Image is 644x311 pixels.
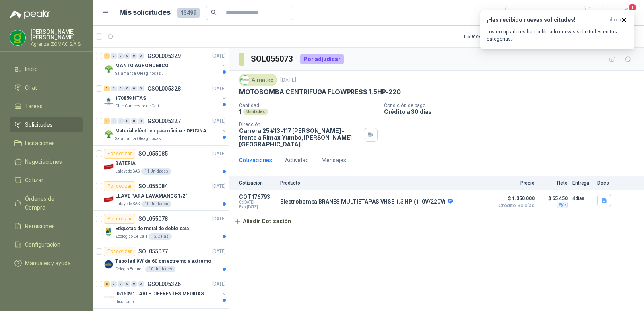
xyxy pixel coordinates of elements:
[111,53,117,59] div: 0
[115,225,189,233] p: Etiquetas de metal de doble cara
[212,280,226,288] p: [DATE]
[10,30,25,45] img: Company Logo
[280,198,453,206] p: Electrobomba BRANES MULTIETAPAS VHSE 1.3 HP (110V/220V)
[131,118,137,124] div: 0
[280,180,489,186] p: Producto
[212,150,226,158] p: [DATE]
[25,120,53,129] span: Solicitudes
[25,139,55,148] span: Licitaciones
[115,160,136,167] p: BATERIA
[31,42,83,47] p: Agranza ZOMAC S.A.S.
[115,192,187,200] p: LLAVE PARA LAVAMANOS 1/2"
[322,156,346,165] div: Mensajes
[115,299,134,305] p: Biocirculo
[10,218,83,234] a: Remisiones
[494,194,535,203] span: $ 1.350.000
[239,88,401,96] p: MOTOBOMBA CENTRIFUGA FLOWPRESS 1.5HP-220
[25,65,38,74] span: Inicio
[10,255,83,271] a: Manuales y ayuda
[620,6,634,20] button: 1
[104,281,110,287] div: 2
[104,260,114,269] img: Company Logo
[131,86,137,91] div: 0
[212,248,226,255] p: [DATE]
[597,180,613,186] p: Docs
[241,76,250,84] img: Company Logo
[572,180,592,186] p: Entrega
[115,136,166,142] p: Salamanca Oleaginosas SAS
[300,54,344,64] div: Por adjudicar
[141,168,171,175] div: 11 Unidades
[25,157,62,166] span: Negociaciones
[10,191,83,215] a: Órdenes de Compra
[10,237,83,252] a: Configuración
[104,116,227,142] a: 3 0 0 0 0 0 GSOL005327[DATE] Company LogoMaterial eléctrico para oficina - OFICINASalamanca Oleag...
[104,64,114,74] img: Company Logo
[138,118,144,124] div: 0
[480,10,634,49] button: ¡Has recibido nuevas solicitudes!ahora Los compradores han publicado nuevas solicitudes en tus ca...
[104,214,135,224] div: Por cotizar
[10,136,83,151] a: Licitaciones
[138,216,168,222] p: SOL055078
[104,162,114,171] img: Company Logo
[25,102,43,111] span: Tareas
[115,127,206,135] p: Material eléctrico para oficina - OFICINA
[572,194,592,203] p: 4 días
[25,222,55,231] span: Remisiones
[539,194,568,203] p: $ 65.450
[10,99,83,114] a: Tareas
[124,118,130,124] div: 0
[239,74,277,86] div: Almatec
[25,240,60,249] span: Configuración
[115,257,211,265] p: Tubo led 9W de 60 cm extremo a extremo
[239,103,378,108] p: Cantidad
[239,127,361,148] p: Carrera 25 #13-117 [PERSON_NAME] - frente a Rimax Yumbo , [PERSON_NAME][GEOGRAPHIC_DATA]
[285,156,309,165] div: Actividad
[138,53,144,59] div: 0
[211,10,217,15] span: search
[118,118,124,124] div: 0
[115,95,146,102] p: 170859 HTAS
[10,62,83,77] a: Inicio
[212,117,226,125] p: [DATE]
[115,233,147,240] p: Zoologico De Cali
[118,281,124,287] div: 0
[384,108,641,115] p: Crédito a 30 días
[608,16,621,23] span: ahora
[10,117,83,132] a: Solicitudes
[115,62,169,70] p: MANTO AGRONOMICO
[138,86,144,91] div: 0
[104,194,114,204] img: Company Logo
[510,8,527,17] div: Todas
[212,183,226,190] p: [DATE]
[93,178,229,211] a: Por cotizarSOL055084[DATE] Company LogoLLAVE PARA LAVAMANOS 1/2"Lafayette SAS10 Unidades
[239,194,275,200] p: COT176793
[25,194,75,212] span: Órdenes de Compra
[243,109,268,115] div: Unidades
[239,156,272,165] div: Cotizaciones
[10,173,83,188] a: Cotizar
[118,53,124,59] div: 0
[384,103,641,108] p: Condición de pago
[104,97,114,106] img: Company Logo
[138,249,168,254] p: SOL055077
[494,180,535,186] p: Precio
[93,146,229,178] a: Por cotizarSOL055085[DATE] Company LogoBATERIALafayette SAS11 Unidades
[104,84,227,109] a: 5 0 0 0 0 0 GSOL005328[DATE] Company Logo170859 HTASClub Campestre de Cali
[115,103,159,109] p: Club Campestre de Cali
[115,290,204,298] p: 051539 : CABLE DIFERENTES MEDIDAS
[115,168,140,175] p: Lafayette SAS
[239,205,275,210] span: Exp: [DATE]
[124,281,130,287] div: 0
[31,29,83,40] p: [PERSON_NAME] [PERSON_NAME]
[104,53,110,59] div: 1
[557,202,568,208] div: Fijo
[118,86,124,91] div: 0
[212,215,226,223] p: [DATE]
[10,10,51,19] img: Logo peakr
[141,201,171,207] div: 10 Unidades
[124,53,130,59] div: 0
[10,80,83,95] a: Chat
[145,266,175,272] div: 10 Unidades
[119,7,171,19] h1: Mis solicitudes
